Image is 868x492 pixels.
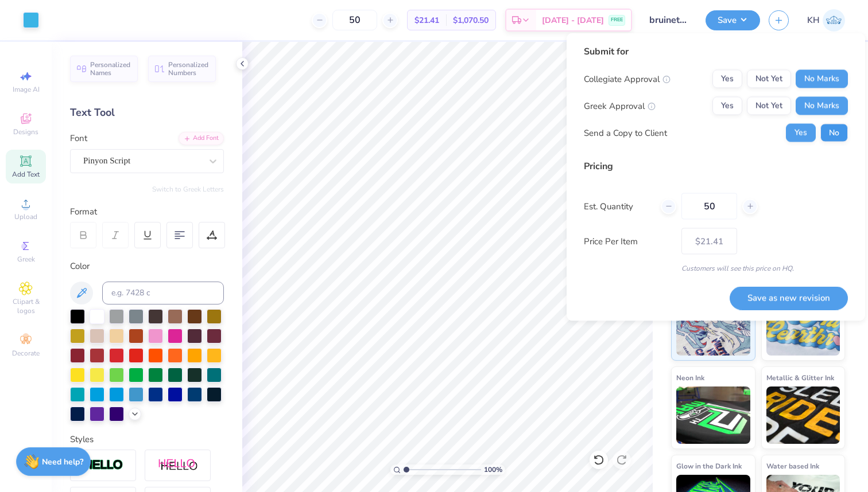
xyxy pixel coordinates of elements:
button: Not Yet [747,97,791,115]
div: Text Tool [70,105,224,120]
img: Metallic & Glitter Ink [766,386,840,444]
input: – – [332,10,377,30]
div: Customers will see this price on HQ. [584,263,848,274]
input: e.g. 7428 c [102,282,224,304]
span: FREE [611,16,623,24]
img: Neon Ink [676,386,750,444]
img: Shadow [158,458,198,473]
a: KH [807,9,845,32]
img: Puff Ink [766,298,840,356]
span: Water based Ink [766,460,819,472]
span: Personalized Names [90,61,131,77]
span: Clipart & logos [6,297,46,315]
label: Price Per Item [584,235,673,248]
span: Metallic & Glitter Ink [766,372,834,384]
span: Personalized Numbers [168,61,209,77]
div: Submit for [584,45,848,58]
button: Save as new revision [730,286,848,310]
strong: Need help? [42,456,83,467]
div: Color [70,260,224,273]
span: Greek [17,255,35,264]
span: Upload [14,212,37,221]
span: Add Text [12,170,40,179]
button: Save [706,10,760,30]
div: Format [70,205,225,218]
span: $21.41 [414,14,439,26]
img: Kaiya Hertzog [823,9,845,32]
div: Pricing [584,159,848,173]
img: Standard [676,298,750,356]
span: Designs [13,127,38,136]
button: Not Yet [747,70,791,88]
input: Untitled Design [641,9,697,32]
img: Stroke [83,459,123,472]
label: Est. Quantity [584,200,652,213]
div: Greek Approval [584,99,656,112]
span: Decorate [12,349,40,358]
span: [DATE] - [DATE] [542,14,604,26]
input: – – [681,193,737,220]
span: KH [807,14,820,27]
span: Glow in the Dark Ink [676,460,742,472]
button: No Marks [796,70,848,88]
div: Styles [70,433,224,446]
button: Yes [712,70,742,88]
button: No Marks [796,97,848,115]
span: Image AI [13,85,40,94]
div: Collegiate Approval [584,72,671,85]
button: No [820,124,848,142]
button: Switch to Greek Letters [152,185,224,194]
span: $1,070.50 [453,14,489,26]
label: Font [70,132,87,145]
button: Yes [786,124,816,142]
span: 100 % [484,464,502,475]
div: Send a Copy to Client [584,126,667,139]
span: Neon Ink [676,372,704,384]
button: Yes [712,97,742,115]
div: Add Font [179,132,224,145]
